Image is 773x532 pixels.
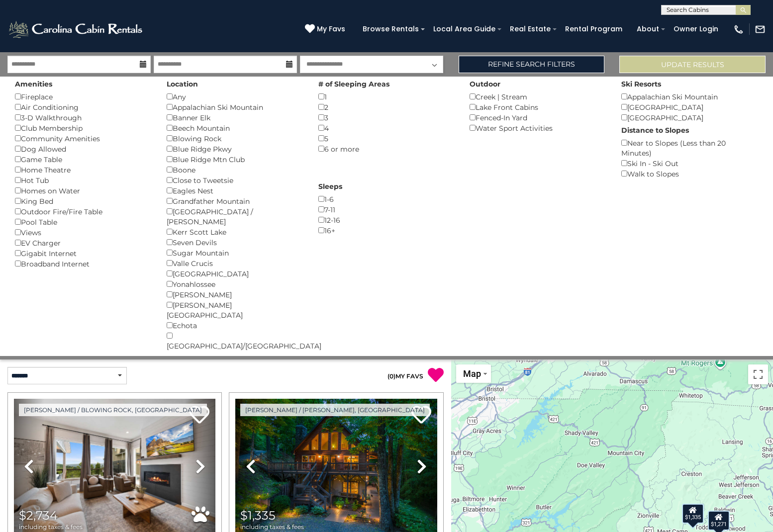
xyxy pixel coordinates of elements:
[15,79,52,89] label: Amenities
[167,165,303,175] div: Boone
[748,364,768,384] button: Toggle fullscreen view
[240,524,304,530] span: including taxes & fees
[167,91,303,102] div: Any
[167,300,303,320] div: [PERSON_NAME][GEOGRAPHIC_DATA]
[167,144,303,154] div: Blue Ridge Pkwy
[15,238,152,248] div: EV Charger
[167,206,303,227] div: [GEOGRAPHIC_DATA] / [PERSON_NAME]
[167,175,303,185] div: Close to Tweetsie
[15,259,152,269] div: Broadband Internet
[682,504,704,524] div: $1,335
[505,21,556,37] a: Real Estate
[755,24,766,35] img: mail-regular-white.png
[15,123,152,133] div: Club Membership
[240,508,276,523] span: $1,335
[318,144,455,154] div: 6 or more
[708,511,730,531] div: $1,271
[7,19,145,39] img: White-1-2.png
[621,169,758,179] div: Walk to Slopes
[463,368,481,379] span: Map
[318,133,455,144] div: 5
[470,79,500,89] label: Outdoor
[621,112,758,123] div: [GEOGRAPHIC_DATA]
[318,215,455,225] div: 12-16
[19,404,207,416] a: [PERSON_NAME] / Blowing Rock, [GEOGRAPHIC_DATA]
[15,248,152,259] div: Gigabit Internet
[428,21,500,37] a: Local Area Guide
[167,227,303,237] div: Kerr Scott Lake
[318,102,455,112] div: 2
[318,225,455,236] div: 16+
[167,258,303,268] div: Valle Crucis
[167,279,303,289] div: Yonahlossee
[456,364,491,383] button: Change map style
[15,102,152,112] div: Air Conditioning
[167,112,303,123] div: Banner Elk
[470,102,606,112] div: Lake Front Cabins
[15,144,152,154] div: Dog Allowed
[621,91,758,102] div: Appalachian Ski Mountain
[621,158,758,169] div: Ski In - Ski Out
[669,21,723,37] a: Owner Login
[318,204,455,215] div: 7-11
[15,112,152,123] div: 3-D Walkthrough
[15,206,152,217] div: Outdoor Fire/Fire Table
[167,154,303,165] div: Blue Ridge Mtn Club
[621,125,689,135] label: Distance to Slopes
[167,102,303,112] div: Appalachian Ski Mountain
[318,79,389,89] label: # of Sleeping Areas
[470,123,606,133] div: Water Sport Activities
[15,91,152,102] div: Fireplace
[560,21,627,37] a: Rental Program
[318,181,342,191] label: Sleeps
[15,154,152,165] div: Game Table
[621,102,758,112] div: [GEOGRAPHIC_DATA]
[619,56,766,73] button: Update Results
[305,24,348,35] a: My Favs
[167,268,303,279] div: [GEOGRAPHIC_DATA]
[15,175,152,185] div: Hot Tub
[167,289,303,300] div: [PERSON_NAME]
[167,185,303,196] div: Eagles Nest
[19,524,83,530] span: including taxes & fees
[318,112,455,123] div: 3
[317,24,345,34] span: My Favs
[318,91,455,102] div: 1
[389,372,393,380] span: 0
[19,508,58,523] span: $2,734
[318,123,455,133] div: 4
[15,185,152,196] div: Homes on Water
[470,112,606,123] div: Fenced-In Yard
[167,248,303,258] div: Sugar Mountain
[167,237,303,248] div: Seven Devils
[621,138,758,158] div: Near to Slopes (Less than 20 Minutes)
[411,405,431,426] a: Add to favorites
[459,56,605,73] a: Refine Search Filters
[358,21,424,37] a: Browse Rentals
[167,123,303,133] div: Beech Mountain
[15,227,152,238] div: Views
[167,133,303,144] div: Blowing Rock
[167,79,198,89] label: Location
[387,372,395,380] span: ( )
[470,91,606,102] div: Creek | Stream
[240,404,430,416] a: [PERSON_NAME] / [PERSON_NAME], [GEOGRAPHIC_DATA]
[15,165,152,175] div: Home Theatre
[167,331,303,351] div: [GEOGRAPHIC_DATA]/[GEOGRAPHIC_DATA]
[632,21,664,37] a: About
[621,79,661,89] label: Ski Resorts
[15,133,152,144] div: Community Amenities
[167,320,303,331] div: Echota
[15,217,152,227] div: Pool Table
[15,196,152,206] div: King Bed
[167,196,303,206] div: Grandfather Mountain
[318,194,455,204] div: 1-6
[387,372,423,380] a: (0)MY FAVS
[733,24,744,35] img: phone-regular-white.png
